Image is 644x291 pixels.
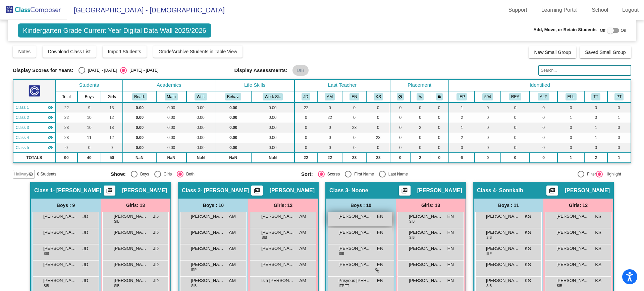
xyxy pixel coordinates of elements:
td: 0 [294,143,317,153]
th: Parent Time [607,91,631,102]
td: 0 [342,143,366,153]
mat-icon: picture_as_pdf [253,187,261,197]
span: EN [447,229,454,236]
td: 40 [77,153,101,163]
mat-radio-group: Select an option [78,67,158,74]
span: JD [153,245,159,252]
mat-radio-group: Select an option [111,171,296,177]
a: Support [503,5,533,15]
button: Print Students Details [399,186,411,196]
td: 12 [101,133,123,143]
td: 2 [449,113,475,123]
td: 0 [475,133,501,143]
td: 0 [607,123,631,133]
span: Sort: [301,171,313,177]
td: 0 [557,123,584,133]
span: EN [377,213,383,220]
td: 0 [317,102,342,113]
td: 1 [557,113,584,123]
td: 0 [501,123,530,133]
th: Keep away students [390,91,410,102]
td: 11 [77,133,101,143]
td: 0.00 [186,133,215,143]
td: 0 [390,153,410,163]
div: [DATE] - [DATE] [127,67,158,73]
td: 0.00 [123,133,156,143]
mat-icon: visibility [48,145,53,150]
td: 10 [77,123,101,133]
div: Girls: 13 [101,199,170,212]
button: Writ. [195,93,207,100]
td: 0 [317,123,342,133]
td: 0.00 [251,113,294,123]
td: 0 [557,102,584,113]
button: 504 [482,93,493,100]
td: 0 [430,102,449,113]
td: 0.00 [215,113,251,123]
td: 23 [366,133,390,143]
td: 0.00 [186,143,215,153]
span: SIB [409,219,415,224]
td: 0.00 [123,113,156,123]
button: Read. [132,93,147,100]
td: 0 [501,133,530,143]
span: [PERSON_NAME] [565,187,610,194]
td: 23 [55,133,78,143]
button: Notes [13,46,36,58]
td: 0 [530,153,557,163]
td: 23 [55,123,78,133]
span: [PERSON_NAME] [486,213,520,220]
th: Emily Noone [342,91,366,102]
td: 0 [390,143,410,153]
td: 0.00 [123,102,156,113]
td: 0 [390,113,410,123]
span: [PERSON_NAME] [556,229,590,236]
td: 0 [475,102,501,113]
td: Jessica DiCroce - DiCroce [13,102,55,113]
td: 0 [475,153,501,163]
div: [DATE] - [DATE] [85,67,117,73]
td: 1 [449,123,475,133]
td: 1 [584,123,607,133]
td: 0 [294,133,317,143]
td: 23 [342,153,366,163]
div: Boys : 11 [474,199,543,212]
td: 22 [317,113,342,123]
div: Girls: 12 [543,199,613,212]
td: 0 [501,102,530,113]
span: Import Students [108,49,141,54]
span: KS [525,213,531,220]
th: Life Skills [215,79,294,91]
td: 0 [430,153,449,163]
td: 1 [607,153,631,163]
td: 0 [501,113,530,123]
button: Grade/Archive Students in Table View [153,46,243,58]
mat-icon: visibility [48,115,53,120]
td: 0.00 [215,143,251,153]
span: AM [229,229,236,236]
span: [PERSON_NAME] [122,187,167,194]
td: 0 [390,133,410,143]
td: 0 [530,123,557,133]
td: NaN [215,153,251,163]
span: Display Assessments: [234,67,288,73]
span: [PERSON_NAME] "Ash" [PERSON_NAME] [43,213,77,220]
span: SIB [409,235,415,240]
span: [PERSON_NAME] [338,213,372,220]
mat-icon: picture_as_pdf [105,187,113,197]
div: Scores [325,171,340,177]
td: 0 [317,133,342,143]
td: 0.00 [251,143,294,153]
input: Search... [538,65,631,76]
th: Keep with teacher [430,91,449,102]
button: IEP [457,93,467,100]
td: 0 [366,102,390,113]
span: Class 4 [15,135,29,141]
button: Math [165,93,177,100]
span: [PERSON_NAME] [43,245,77,252]
td: 0.00 [251,133,294,143]
td: 0.00 [251,102,294,113]
span: Display Scores for Years: [13,67,73,73]
td: 0 [366,143,390,153]
span: Saved Small Group [585,50,626,55]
